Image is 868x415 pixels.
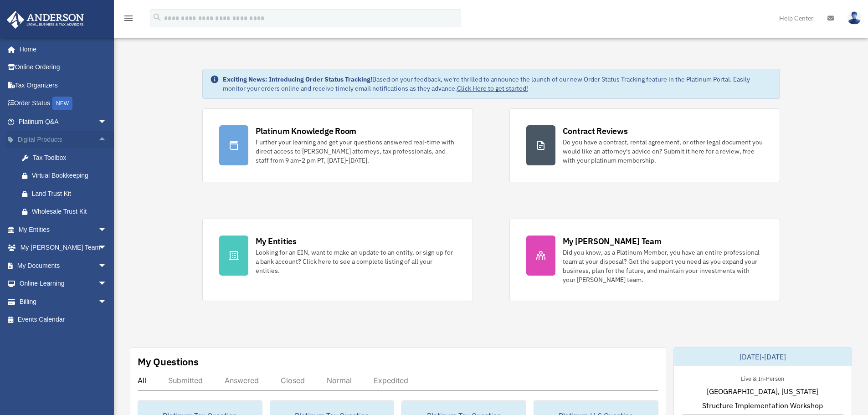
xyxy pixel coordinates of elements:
div: My Questions [138,355,199,369]
a: Wholesale Trust Kit [13,203,121,221]
a: Billingarrow_drop_down [6,292,121,311]
i: search [152,12,162,22]
a: Online Ordering [6,58,121,77]
span: arrow_drop_down [98,113,116,131]
span: arrow_drop_down [98,275,116,293]
a: Land Trust Kit [13,184,121,203]
span: arrow_drop_down [98,220,116,239]
span: arrow_drop_up [98,131,116,149]
div: Based on your feedback, we're thrilled to announce the launch of our new Order Status Tracking fe... [223,75,772,93]
div: All [138,376,146,385]
a: Online Learningarrow_drop_down [6,275,121,293]
div: Looking for an EIN, want to make an update to an entity, or sign up for a bank account? Click her... [256,248,456,275]
div: Wholesale Trust Kit [32,206,109,217]
div: My Entities [256,236,297,247]
div: Do you have a contract, rental agreement, or other legal document you would like an attorney's ad... [563,138,763,165]
a: Tax Organizers [6,76,121,94]
div: My [PERSON_NAME] Team [563,236,662,247]
strong: Exciting News: Introducing Order Status Tracking! [223,75,372,83]
img: Anderson Advisors Platinum Portal [4,11,87,29]
a: My [PERSON_NAME] Team Did you know, as a Platinum Member, you have an entire professional team at... [509,219,780,301]
a: Digital Productsarrow_drop_up [6,131,121,149]
a: Contract Reviews Do you have a contract, rental agreement, or other legal document you would like... [509,108,780,182]
div: Did you know, as a Platinum Member, you have an entire professional team at your disposal? Get th... [563,248,763,284]
div: Virtual Bookkeeping [32,170,109,181]
a: Tax Toolbox [13,149,121,167]
div: Closed [281,376,305,385]
a: Platinum Q&Aarrow_drop_down [6,113,121,131]
i: menu [123,13,134,24]
div: Answered [225,376,259,385]
div: Further your learning and get your questions answered real-time with direct access to [PERSON_NAM... [256,138,456,165]
a: menu [123,16,134,24]
a: Platinum Knowledge Room Further your learning and get your questions answered real-time with dire... [202,108,473,182]
a: My Entities Looking for an EIN, want to make an update to an entity, or sign up for a bank accoun... [202,219,473,301]
div: Submitted [168,376,203,385]
span: [GEOGRAPHIC_DATA], [US_STATE] [707,386,818,397]
img: User Pic [847,11,861,25]
div: Platinum Knowledge Room [256,125,357,137]
a: My Documentsarrow_drop_down [6,256,121,275]
a: Home [6,40,116,58]
a: Virtual Bookkeeping [13,167,121,185]
a: Order StatusNEW [6,94,121,113]
a: Events Calendar [6,311,121,329]
div: NEW [52,97,72,110]
div: Expedited [374,376,408,385]
div: Contract Reviews [563,125,628,137]
a: My [PERSON_NAME] Teamarrow_drop_down [6,239,121,257]
a: My Entitiesarrow_drop_down [6,220,121,239]
span: arrow_drop_down [98,239,116,257]
span: Structure Implementation Workshop [702,400,823,411]
div: Live & In-Person [734,373,791,383]
span: arrow_drop_down [98,256,116,275]
div: Normal [327,376,352,385]
a: Click Here to get started! [457,84,528,92]
div: [DATE]-[DATE] [674,348,852,366]
div: Tax Toolbox [32,152,109,164]
span: arrow_drop_down [98,292,116,311]
div: Land Trust Kit [32,188,109,200]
